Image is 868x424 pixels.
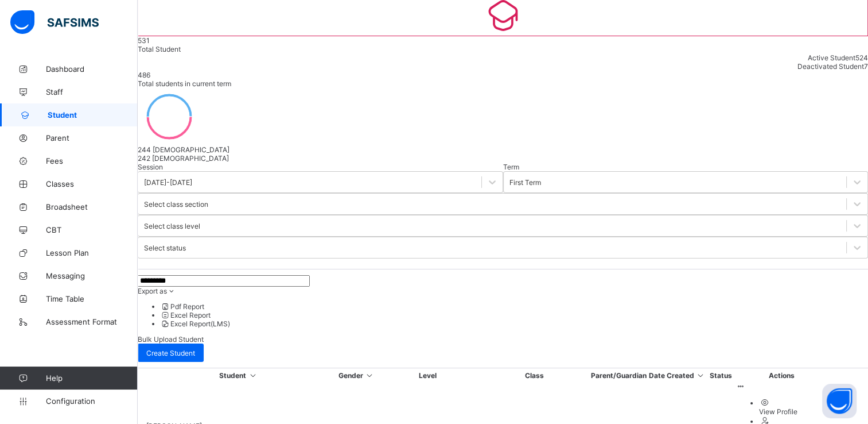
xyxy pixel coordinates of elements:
[648,371,706,380] th: Date Created
[338,371,375,380] th: Gender
[46,317,138,326] span: Assessment Format
[138,163,163,171] span: Session
[46,156,138,165] span: Fees
[855,53,868,62] span: 524
[46,396,137,406] span: Configuration
[153,145,229,154] span: [DEMOGRAPHIC_DATA]
[138,79,231,88] span: Total students in current term
[138,145,151,154] span: 244
[138,71,150,79] span: 486
[46,248,138,257] span: Lesson Plan
[735,371,828,380] th: Actions
[161,319,868,328] li: dropdown-list-item-null-2
[46,271,138,280] span: Messaging
[376,371,479,380] th: Level
[144,244,186,252] div: Select status
[144,200,208,209] div: Select class section
[46,225,138,234] span: CBT
[365,371,375,380] i: Sort in Ascending Order
[152,154,229,163] span: [DEMOGRAPHIC_DATA]
[503,163,519,171] span: Term
[46,373,137,383] span: Help
[759,407,827,416] div: View Profile
[138,154,150,163] span: 242
[480,371,589,380] th: Class
[864,62,868,71] span: 7
[138,287,167,295] span: Export as
[797,62,864,71] span: Deactivated Student
[10,10,99,34] img: safsims
[822,384,857,418] button: Open asap
[140,371,337,380] th: Student
[248,371,258,380] i: Sort in Ascending Order
[46,87,138,97] span: Staff
[48,110,138,120] span: Student
[808,53,855,62] span: Active Student
[161,311,868,319] li: dropdown-list-item-null-1
[509,178,541,187] div: First Term
[46,133,138,142] span: Parent
[46,179,138,188] span: Classes
[144,222,200,230] div: Select class level
[590,371,647,380] th: Parent/Guardian
[46,64,138,74] span: Dashboard
[138,335,204,344] span: Bulk Upload Student
[707,371,734,380] th: Status
[46,294,138,303] span: Time Table
[146,349,195,357] span: Create Student
[144,178,192,187] div: [DATE]-[DATE]
[46,202,138,211] span: Broadsheet
[161,302,868,311] li: dropdown-list-item-null-0
[138,36,150,45] span: 531
[138,45,868,53] div: Total Student
[696,371,706,380] i: Sort in Ascending Order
